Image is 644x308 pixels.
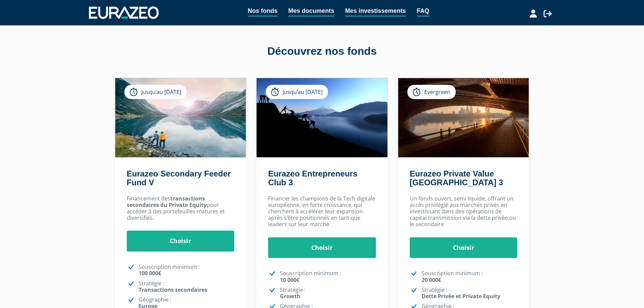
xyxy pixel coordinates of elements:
a: Eurazeo Entrepreneurs Club 3 [268,169,357,187]
img: 1732889491-logotype_eurazeo_blanc_rvb.png [89,6,159,19]
a: FAQ [417,6,429,17]
p: Souscription minimum : [139,264,235,277]
p: Financer les champions de la Tech digitale européenne, en forte croissance, qui cherchent à accél... [268,195,376,228]
a: Choisir [127,231,235,252]
a: Choisir [410,237,518,258]
strong: 20 000€ [422,276,441,284]
a: Mes investissements [345,6,406,17]
a: Choisir [268,237,376,258]
a: Nos fonds [248,6,278,17]
strong: transactions secondaires du Private Equity [127,195,207,209]
p: Un fonds ouvert, semi liquide, offrant un accès privilégié aux marchés privés en investissant dan... [410,195,518,228]
div: Jusqu’au [DATE] [266,85,328,99]
p: Souscription minimum : [280,270,376,283]
p: Stratégie : [139,280,235,293]
a: Mes documents [288,6,334,17]
strong: Transactions secondaires [139,286,207,293]
p: Souscription minimum : [422,270,518,283]
strong: 10 000€ [280,276,300,284]
p: Stratégie : [280,287,376,300]
p: Financement des pour accéder à des portefeuilles matures et diversifiés. [127,195,235,221]
strong: Dette Privée et Private Equity [422,292,500,300]
img: Eurazeo Secondary Feeder Fund V [115,78,246,157]
div: Jusqu’au [DATE] [124,85,187,99]
div: Découvrez nos fonds [129,44,515,59]
img: Eurazeo Private Value Europe 3 [398,78,529,157]
a: Eurazeo Private Value [GEOGRAPHIC_DATA] 3 [410,169,503,187]
a: Eurazeo Secondary Feeder Fund V [127,169,231,187]
p: Stratégie : [422,287,518,300]
div: Evergreen [407,85,456,99]
strong: Growth [280,292,301,300]
img: Eurazeo Entrepreneurs Club 3 [257,78,387,157]
strong: 100 000€ [139,269,161,277]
